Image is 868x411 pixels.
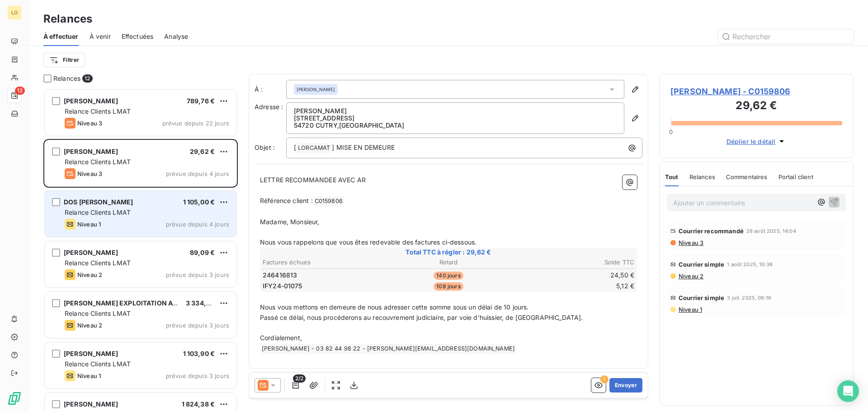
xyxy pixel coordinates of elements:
span: [PERSON_NAME] - 03 82 44 98 22 - [PERSON_NAME][EMAIL_ADDRESS][DOMAIN_NAME] [260,344,516,354]
span: C0159806 [313,196,344,207]
img: Logo LeanPay [7,391,22,406]
span: prévue depuis 22 jours [162,120,229,127]
span: 28 août 2025, 14:04 [746,228,796,234]
span: Cordialement, [260,334,302,342]
span: [PERSON_NAME] [297,86,335,92]
span: Courrier simple [679,261,724,268]
span: 12 [82,74,92,83]
span: Courrier simple [679,294,724,301]
h3: 29,62 € [670,97,842,115]
span: Niveau 2 [678,272,703,280]
span: 1 août 2025, 10:38 [727,262,773,267]
span: ] MISE EN DEMEURE [332,143,395,151]
button: Déplier le détail [724,136,789,147]
div: Open Intercom Messenger [837,380,859,402]
div: grid [43,88,238,411]
span: Courrier recommandé [679,227,744,235]
span: 1 105,00 € [183,198,215,206]
label: À : [255,85,286,94]
span: prévue depuis 4 jours [166,221,229,228]
span: 2/2 [293,374,306,383]
p: [STREET_ADDRESS] [294,115,617,122]
span: Total TTC à régler : 29,62 € [261,248,636,257]
span: IFY24-01075 [263,282,302,291]
span: 89,09 € [190,249,215,256]
span: À venir [90,32,111,41]
span: prévue depuis 3 jours [166,322,229,329]
span: Relances [53,74,80,83]
span: 1 103,90 € [183,350,215,357]
span: prévue depuis 3 jours [166,372,229,379]
span: Relances [689,173,715,180]
span: prévue depuis 4 jours [166,170,229,177]
span: Portail client [778,173,813,180]
span: Niveau 1 [77,221,101,228]
span: 140 jours [434,272,463,280]
span: [PERSON_NAME] [64,97,118,105]
span: Référence client : [260,197,313,204]
span: Tout [665,173,679,180]
td: 5,12 € [511,281,635,291]
span: Niveau 3 [678,239,703,246]
span: Commentaires [726,173,768,180]
span: Objet : [255,143,275,151]
span: Déplier le détail [726,137,776,146]
span: LORCAMAT [297,143,331,153]
span: [PERSON_NAME] [64,249,118,256]
span: [PERSON_NAME] [64,148,118,155]
span: 789,76 € [187,97,215,105]
span: 29,62 € [190,148,215,155]
span: Relance Clients LMAT [65,208,131,216]
input: Rechercher [718,29,854,44]
span: [PERSON_NAME] EXPLOITATION AGRICOLE [64,299,201,307]
td: 24,50 € [511,270,635,280]
span: 1 824,38 € [182,400,215,408]
span: Niveau 1 [678,306,702,313]
span: Niveau 2 [77,271,102,278]
span: Niveau 1 [77,372,101,379]
th: Retard [387,258,510,267]
span: Relance Clients LMAT [65,158,131,166]
button: Envoyer [609,378,642,393]
div: LO [7,5,22,20]
span: [PERSON_NAME] [64,350,118,357]
span: Analyse [164,32,188,41]
span: Relance Clients LMAT [65,259,131,267]
th: Solde TTC [511,258,635,267]
span: Nous vous rappelons que vous êtes redevable des factures ci-dessous. [260,238,476,246]
span: Nous vous mettons en demeure de nous adresser cette somme sous un délai de 10 jours. [260,303,529,311]
span: 0 [669,128,673,135]
span: 3 juil. 2025, 08:16 [727,295,771,300]
span: Adresse : [255,103,283,111]
p: [PERSON_NAME] [294,107,617,115]
span: Relance Clients LMAT [65,360,131,368]
span: Madame, Monsieur, [260,218,320,226]
span: 108 jours [434,282,463,291]
span: Relance Clients LMAT [65,107,131,115]
span: prévue depuis 3 jours [166,271,229,278]
h3: Relances [43,11,92,27]
th: Factures échues [262,258,386,267]
span: Effectuées [122,32,154,41]
span: Niveau 3 [77,170,102,177]
span: 12 [15,87,25,95]
span: À effectuer [43,32,79,41]
span: Niveau 2 [77,322,102,329]
span: 246416813 [263,271,297,280]
span: Relance Clients LMAT [65,309,131,317]
button: Filtrer [43,53,85,67]
span: 3 334,22 € [186,299,221,307]
span: LETTRE RECOMMANDEE AVEC AR [260,176,366,184]
span: [ [294,143,296,151]
span: DOS [PERSON_NAME] [64,198,133,206]
span: Niveau 3 [77,120,102,127]
span: [PERSON_NAME] - C0159806 [670,85,842,97]
span: Passé ce délai, nous procéderons au recouvrement judiciaire, par voie d'huissier, de [GEOGRAPHIC_... [260,314,583,321]
p: 54720 CUTRY , [GEOGRAPHIC_DATA] [294,122,617,129]
span: [PERSON_NAME] [64,400,118,408]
